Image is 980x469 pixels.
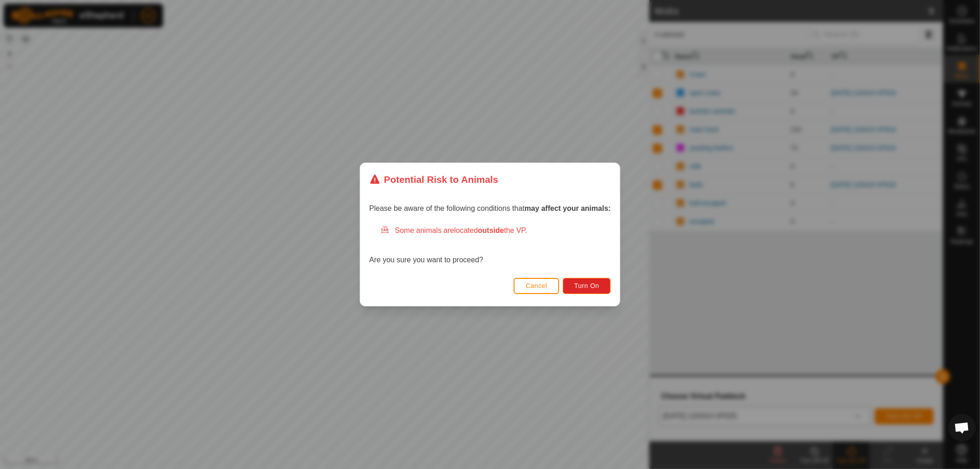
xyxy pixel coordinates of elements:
[526,282,547,289] span: Cancel
[454,226,527,234] span: located the VP.
[369,204,611,212] span: Please be aware of the following conditions that
[478,226,504,234] strong: outside
[574,282,599,289] span: Turn On
[514,278,559,294] button: Cancel
[563,278,611,294] button: Turn On
[369,172,498,186] div: Potential Risk to Animals
[948,414,976,441] div: Open chat
[525,204,611,212] strong: may affect your animals:
[369,225,611,266] div: Are you sure you want to proceed?
[380,225,611,236] div: Some animals are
